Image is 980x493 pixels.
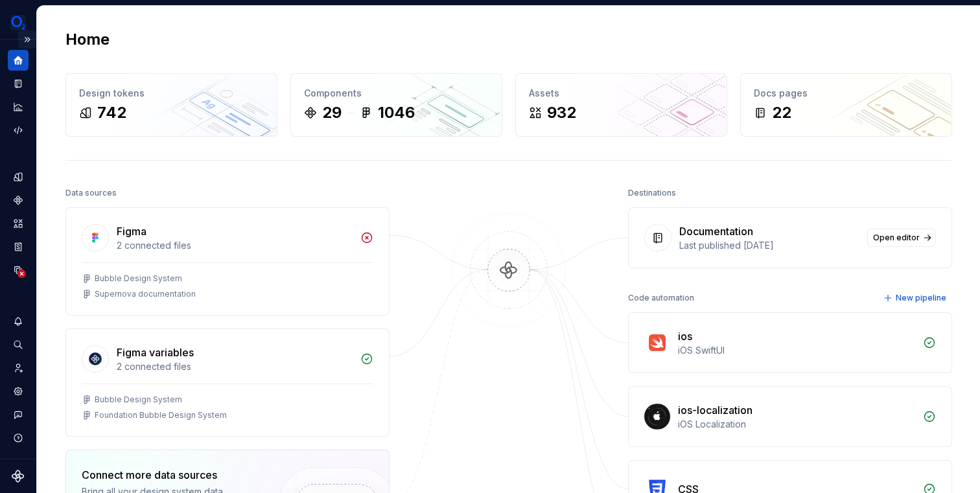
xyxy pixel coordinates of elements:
div: Code automation [628,289,694,307]
span: New pipeline [896,293,946,303]
div: Destinations [628,184,676,202]
div: ios [678,328,692,344]
button: Notifications [8,311,29,332]
a: Open editor [867,229,936,247]
div: 932 [547,102,576,123]
button: Expand sidebar [18,30,36,49]
button: Contact support [8,404,29,425]
div: Bubble Design System [95,395,182,405]
div: Design tokens [79,87,264,100]
div: Docs pages [754,87,939,100]
div: Documentation [679,224,753,239]
div: iOS SwiftUI [678,344,915,357]
div: 22 [772,102,791,123]
img: 1a847f6c-1245-4c66-adf2-ab3a177fc91e.png [10,15,26,30]
div: ios-localization [678,402,752,418]
div: Foundation Bubble Design System [95,410,227,420]
div: Assets [529,87,714,100]
button: New pipeline [880,289,952,307]
a: Documentation [8,73,29,94]
a: Docs pages22 [740,73,952,137]
a: Figma variables2 connected filesBubble Design SystemFoundation Bubble Design System [65,328,390,437]
a: Components291046 [290,73,502,137]
div: 29 [322,102,342,123]
a: Figma2 connected filesBubble Design SystemSupernova documentation [65,207,390,315]
div: Figma [117,224,146,239]
div: 742 [97,102,126,123]
a: Assets932 [515,73,727,137]
div: Bubble Design System [95,273,182,284]
a: Storybook stories [8,236,29,257]
h2: Home [65,29,110,50]
div: 1046 [378,102,415,123]
div: Data sources [65,184,117,202]
a: Data sources [8,260,29,281]
a: Assets [8,213,29,234]
div: 2 connected files [117,239,353,252]
span: Open editor [873,233,920,243]
div: iOS Localization [678,418,915,431]
div: 2 connected files [117,360,353,373]
a: Components [8,190,29,211]
button: Search ⌘K [8,334,29,355]
a: Home [8,50,29,71]
svg: Supernova Logo [12,470,25,483]
a: Design tokens742 [65,73,277,137]
a: Code automation [8,120,29,141]
div: Last published [DATE] [679,239,859,252]
div: Figma variables [117,345,194,360]
a: Settings [8,381,29,402]
div: Supernova documentation [95,289,196,299]
a: Invite team [8,358,29,378]
div: Components [304,87,489,100]
a: Analytics [8,97,29,117]
a: Design tokens [8,166,29,187]
div: Connect more data sources [82,467,257,483]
